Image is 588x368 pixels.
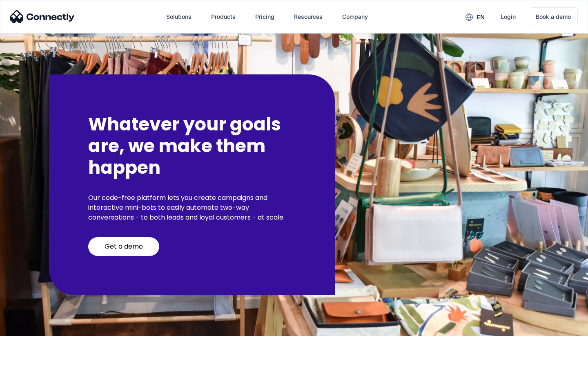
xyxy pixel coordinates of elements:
[294,11,323,22] div: Resources
[342,11,368,22] div: Company
[88,237,159,256] a: Get a demo
[166,11,192,22] div: Solutions
[249,7,281,27] a: Pricing
[88,193,296,222] p: Our code-free platform lets you create campaigns and interactive mini-bots to easily automate two...
[477,11,485,23] div: en
[494,7,522,27] a: Login
[255,11,274,22] div: Pricing
[211,11,236,22] div: Products
[16,354,49,365] ul: Language list
[529,7,578,26] a: Book a demo
[8,354,49,365] aside: Language selected: English
[105,242,143,251] div: Get a demo
[10,10,75,23] img: Connectly Logo
[501,11,516,22] div: Login
[88,114,296,178] h2: Whatever your goals are, we make them happen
